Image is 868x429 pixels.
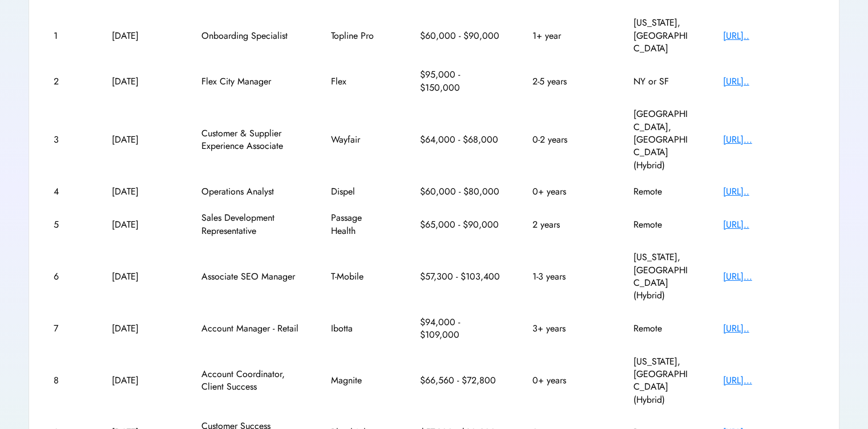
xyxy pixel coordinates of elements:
div: $65,000 - $90,000 [420,218,500,231]
div: 3+ years [532,322,601,335]
div: 7 [54,322,79,335]
div: [URL].. [723,218,814,231]
div: Dispel [331,185,388,198]
div: $95,000 - $150,000 [420,68,500,94]
div: 2 years [532,218,601,231]
div: [URL].. [723,30,814,42]
div: 3 [54,133,79,146]
div: [DATE] [112,185,169,198]
div: T-Mobile [331,270,388,283]
div: [DATE] [112,75,169,88]
div: Customer & Supplier Experience Associate [201,127,298,153]
div: 1 [54,30,79,42]
div: Associate SEO Manager [201,270,298,283]
div: $60,000 - $80,000 [420,185,500,198]
div: [DATE] [112,133,169,146]
div: Remote [633,185,691,198]
div: Account Manager - Retail [201,322,298,335]
div: Topline Pro [331,30,388,42]
div: Magnite [331,374,388,387]
div: Remote [633,218,691,231]
div: $66,560 - $72,800 [420,374,500,387]
div: Flex [331,75,388,88]
div: [DATE] [112,270,169,283]
div: Remote [633,322,691,335]
div: Passage Health [331,212,388,237]
div: [DATE] [112,218,169,231]
div: 8 [54,374,79,387]
div: [URL].. [723,322,814,335]
div: $94,000 - $109,000 [420,316,500,342]
div: [URL].. [723,75,814,88]
div: 5 [54,218,79,231]
div: Onboarding Specialist [201,30,298,42]
div: Wayfair [331,133,388,146]
div: [URL]... [723,374,814,387]
div: [US_STATE], [GEOGRAPHIC_DATA] (Hybrid) [633,251,691,302]
div: Account Coordinator, Client Success [201,368,298,394]
div: $64,000 - $68,000 [420,133,500,146]
div: Flex City Manager [201,75,298,88]
div: 4 [54,185,79,198]
div: [US_STATE], [GEOGRAPHIC_DATA] [633,17,691,55]
div: 2-5 years [532,75,601,88]
div: $57,300 - $103,400 [420,270,500,283]
div: [GEOGRAPHIC_DATA], [GEOGRAPHIC_DATA] (Hybrid) [633,108,691,172]
div: 0+ years [532,185,601,198]
div: Ibotta [331,322,388,335]
div: [URL]... [723,270,814,283]
div: 2 [54,75,79,88]
div: [DATE] [112,30,169,42]
div: [US_STATE], [GEOGRAPHIC_DATA] (Hybrid) [633,355,691,407]
div: Operations Analyst [201,185,298,198]
div: 0+ years [532,374,601,387]
div: [URL].. [723,185,814,198]
div: NY or SF [633,75,691,88]
div: 0-2 years [532,133,601,146]
div: [DATE] [112,374,169,387]
div: 6 [54,270,79,283]
div: 1+ year [532,30,601,42]
div: [URL]... [723,133,814,146]
div: [DATE] [112,322,169,335]
div: $60,000 - $90,000 [420,30,500,42]
div: 1-3 years [532,270,601,283]
div: Sales Development Representative [201,212,298,237]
